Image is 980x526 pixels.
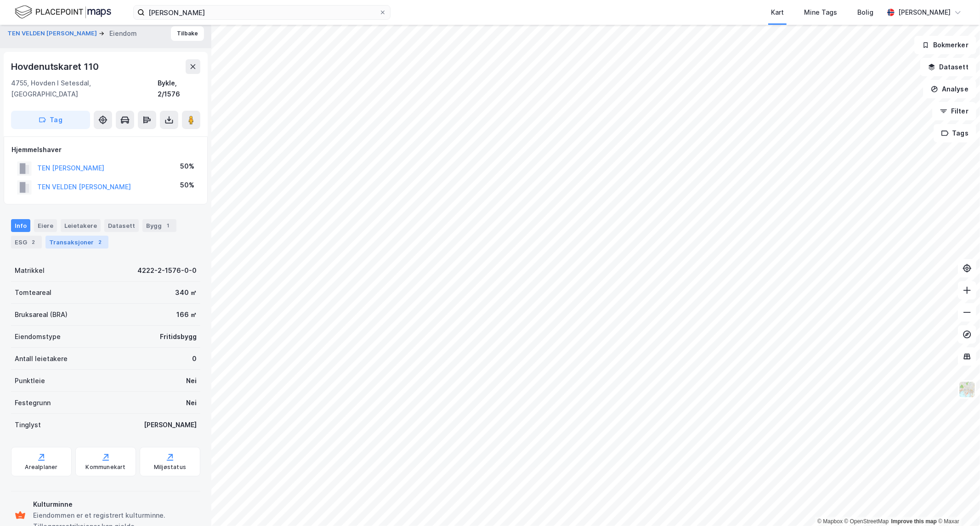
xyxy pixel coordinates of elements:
div: Bolig [857,7,873,18]
button: Analyse [923,80,976,98]
div: 2 [29,238,38,247]
a: Improve this map [891,518,937,525]
div: 1 [164,221,173,230]
div: 0 [192,353,197,364]
div: Info [11,219,30,232]
iframe: Chat Widget [934,482,980,526]
button: TEN VELDEN [PERSON_NAME] [7,29,99,38]
div: 2 [96,238,105,247]
div: 4222-2-1576-0-0 [137,265,197,276]
div: Kart [771,7,784,18]
div: Fritidsbygg [160,331,197,342]
div: Arealplaner [25,464,57,471]
div: Bruksareal (BRA) [15,309,68,320]
button: Filter [932,102,976,120]
div: Tomteareal [15,287,51,298]
div: 50% [180,180,194,191]
div: 50% [180,161,194,172]
a: OpenStreetMap [844,518,889,525]
img: Z [958,381,976,398]
div: 4755, Hovden I Setesdal, [GEOGRAPHIC_DATA] [11,78,158,100]
div: Tinglyst [15,419,41,430]
div: Bygg [142,219,176,232]
div: Mine Tags [804,7,837,18]
div: 166 ㎡ [176,309,197,320]
button: Bokmerker [914,36,976,54]
div: Hovdenutskaret 110 [11,59,100,74]
div: Miljøstatus [154,464,186,471]
a: Mapbox [817,518,843,525]
img: logo.f888ab2527a4732fd821a326f86c7f29.svg [15,4,111,20]
div: Nei [186,397,197,408]
button: Tilbake [171,26,204,41]
div: Punktleie [15,375,45,386]
div: Kontrollprogram for chat [934,482,980,526]
div: Matrikkel [15,265,45,276]
div: Datasett [104,219,139,232]
button: Datasett [920,58,976,76]
div: Bykle, 2/1576 [158,78,200,100]
div: Eiere [34,219,57,232]
button: Tag [11,111,90,129]
div: Eiendom [109,28,137,39]
div: ESG [11,236,42,249]
div: Festegrunn [15,397,51,408]
div: Kommunekart [85,464,125,471]
div: [PERSON_NAME] [898,7,951,18]
button: Tags [934,124,976,142]
div: 340 ㎡ [175,287,197,298]
input: Søk på adresse, matrikkel, gårdeiere, leietakere eller personer [145,6,379,19]
div: Eiendomstype [15,331,61,342]
div: Nei [186,375,197,386]
div: Hjemmelshaver [11,144,200,155]
div: [PERSON_NAME] [144,419,197,430]
div: Leietakere [61,219,101,232]
div: Antall leietakere [15,353,68,364]
div: Transaksjoner [45,236,108,249]
div: Kulturminne [33,499,197,510]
